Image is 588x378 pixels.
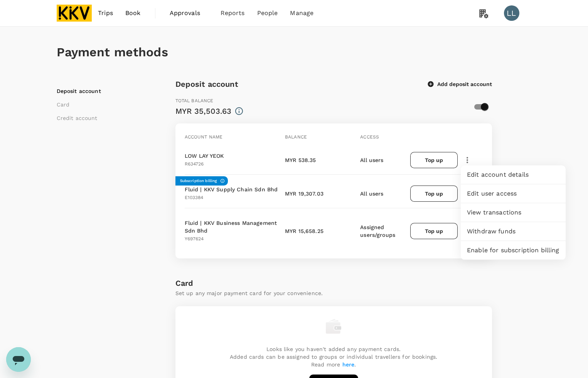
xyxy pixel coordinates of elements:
span: Enable for subscription billing [467,246,559,255]
button: Top up [410,152,457,168]
h6: Deposit account [175,78,238,90]
div: Edit account details [461,165,566,184]
span: Manage [290,8,313,18]
button: Top up [410,186,457,202]
span: Total balance [175,98,214,103]
div: LL [504,5,519,21]
span: Reports [221,8,245,18]
p: Set up any major payment card for your convenience. [175,289,492,297]
li: Credit account [57,114,153,122]
div: Enable for subscription billing [461,241,566,260]
button: Add deposit account [428,81,492,88]
li: Card [57,101,153,108]
p: Looks like you haven't added any payment cards. Added cards can be assigned to groups or individu... [230,345,437,368]
p: MYR 15,658.25 [285,227,323,235]
span: Edit account details [467,170,559,179]
span: E103384 [185,195,204,200]
div: MYR 35,503.63 [175,105,232,117]
h6: Card [175,277,492,289]
span: Withdraw funds [467,227,559,236]
img: KKV Supply Chain Sdn Bhd [57,5,92,22]
div: Withdraw funds [461,222,566,241]
p: Fluid | KKV Supply Chain Sdn Bhd [185,186,278,193]
h6: Subscription billing [180,178,217,184]
p: LOW LAY YEOK [185,152,224,160]
iframe: Button to launch messaging window [6,347,31,372]
span: Book [125,8,141,18]
div: Edit user access [461,184,566,203]
span: Access [360,134,379,140]
span: View transactions [467,208,559,217]
span: Balance [285,134,307,140]
img: empty [326,319,341,334]
h1: Payment methods [57,45,532,59]
span: Y697624 [185,236,204,241]
div: View transactions [461,203,566,222]
p: Fluid | KKV Business Management Sdn Bhd [185,219,282,235]
span: R634726 [185,161,204,167]
button: Top up [410,223,457,239]
span: All users [360,191,383,197]
p: MYR 538.35 [285,156,316,164]
span: Trips [98,8,113,18]
li: Deposit account [57,87,153,95]
span: Edit user access [467,189,559,198]
span: Account name [185,134,223,140]
a: here [342,361,355,368]
span: Assigned users/groups [360,224,395,238]
span: People [257,8,278,18]
span: All users [360,157,383,163]
span: Approvals [170,8,208,18]
p: MYR 19,307.03 [285,190,323,197]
